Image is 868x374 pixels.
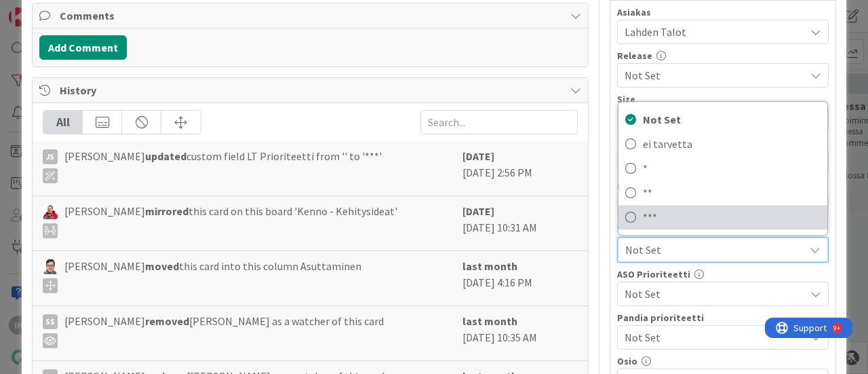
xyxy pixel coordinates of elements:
[43,204,58,219] img: JS
[618,132,827,156] a: ei tarvetta
[60,82,564,98] span: History
[643,134,821,154] span: ei tarvetta
[43,149,58,164] div: JS
[617,51,829,60] div: Release
[617,225,829,234] div: YS Prioriteetti
[39,35,127,60] button: Add Comment
[625,284,798,303] span: Not Set
[145,149,186,163] b: updated
[462,203,578,244] div: [DATE] 10:31 AM
[625,328,798,347] span: Not Set
[64,313,384,348] span: [PERSON_NAME] [PERSON_NAME] as a watcher of this card
[617,138,829,147] div: TA Prioriteetti
[462,314,517,328] b: last month
[145,314,189,328] b: removed
[617,94,829,104] div: Size
[617,356,829,366] div: Osio
[145,259,179,273] b: moved
[625,67,805,83] span: Not Set
[462,149,494,163] b: [DATE]
[617,181,829,191] div: LT Prioriteetti
[145,204,189,218] b: mirrored
[462,258,578,299] div: [DATE] 4:16 PM
[617,7,829,17] div: Asiakas
[617,269,829,279] div: ASO Prioriteetti
[43,314,58,329] div: SS
[625,240,797,259] span: Not Set
[420,110,578,134] input: Search...
[68,5,75,16] div: 9+
[625,24,805,40] span: Lahden Talot
[64,203,397,238] span: [PERSON_NAME] this card on this board 'Kenno - Kehitysideat'
[43,259,58,274] img: SM
[617,313,829,322] div: Pandia prioriteetti
[28,2,62,18] span: Support
[462,204,494,218] b: [DATE]
[60,7,564,24] span: Comments
[64,258,361,293] span: [PERSON_NAME] this card into this column Asuttaminen
[462,148,578,189] div: [DATE] 2:56 PM
[618,107,827,132] a: Not Set
[462,259,517,273] b: last month
[43,111,83,134] div: All
[64,148,382,183] span: [PERSON_NAME] custom field LT Prioriteetti from '' to '***'
[462,313,578,354] div: [DATE] 10:35 AM
[643,109,821,130] span: Not Set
